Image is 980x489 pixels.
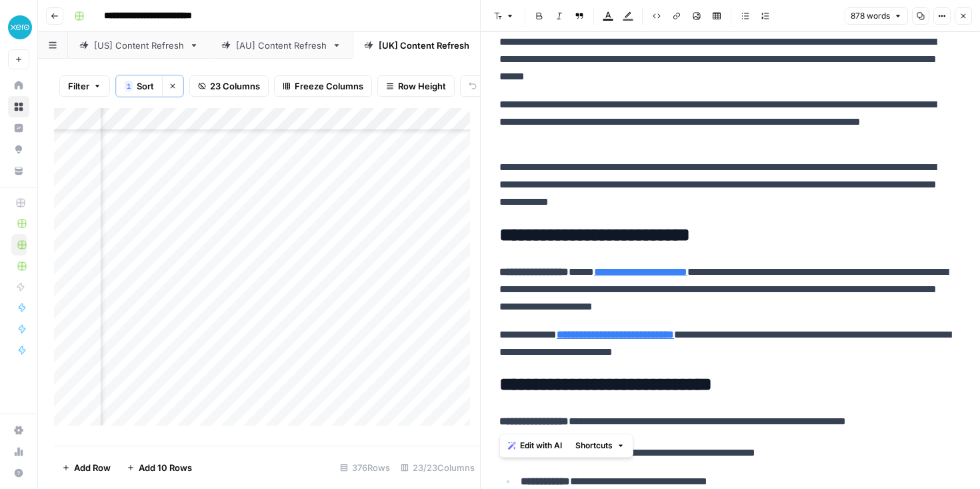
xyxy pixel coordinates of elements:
[8,139,29,160] a: Opportunities
[119,457,200,478] button: Add 10 Rows
[8,441,29,462] a: Usage
[139,461,192,474] span: Add 10 Rows
[125,81,133,91] div: 1
[520,440,562,452] span: Edit with AI
[68,79,89,93] span: Filter
[116,75,162,97] button: 1Sort
[353,32,573,59] a: [[GEOGRAPHIC_DATA]] Content Refresh
[570,437,630,454] button: Shortcuts
[274,75,372,97] button: Freeze Columns
[398,79,446,93] span: Row Height
[8,420,29,441] a: Settings
[8,15,32,39] img: XeroOps Logo
[236,39,327,52] div: [AU] Content Refresh
[210,79,260,93] span: 23 Columns
[395,457,480,478] div: 23/23 Columns
[379,39,547,52] div: [[GEOGRAPHIC_DATA]] Content Refresh
[851,10,890,22] span: 878 words
[68,32,210,59] a: [US] Content Refresh
[94,39,184,52] div: [US] Content Refresh
[8,11,29,44] button: Workspace: XeroOps
[335,457,395,478] div: 376 Rows
[127,81,131,91] span: 1
[189,75,269,97] button: 23 Columns
[210,32,353,59] a: [AU] Content Refresh
[8,75,29,96] a: Home
[8,462,29,484] button: Help + Support
[8,117,29,139] a: Insights
[377,75,455,97] button: Row Height
[8,160,29,181] a: Your Data
[845,7,908,25] button: 878 words
[575,440,613,452] span: Shortcuts
[137,79,154,93] span: Sort
[59,75,110,97] button: Filter
[54,457,119,478] button: Add Row
[74,461,111,474] span: Add Row
[503,437,567,454] button: Edit with AI
[8,96,29,117] a: Browse
[295,79,363,93] span: Freeze Columns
